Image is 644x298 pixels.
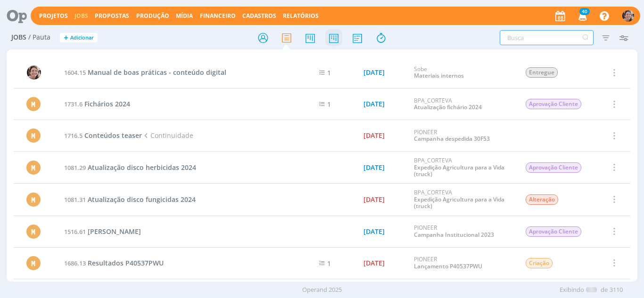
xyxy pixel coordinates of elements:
div: BPA_CORTEVA [414,157,511,177]
a: 1081.31Atualização disco fungicidas 2024 [64,195,196,204]
span: de [601,285,608,295]
a: 1686.13Resultados P40537PWU [64,258,164,267]
span: Continuidade [142,131,193,140]
div: [DATE] [363,228,385,235]
span: Exibindo [560,285,584,295]
div: [DATE] [363,132,385,139]
span: Atualização disco herbicidas 2024 [88,163,196,172]
span: Aprovação Cliente [526,226,581,237]
button: Financeiro [197,12,239,20]
span: 1 [327,100,331,109]
div: [DATE] [363,69,385,76]
span: 40 [579,8,590,15]
a: Atualização fichário 2024 [414,103,482,111]
span: Fichários 2024 [84,99,130,108]
span: 1604.15 [64,68,86,77]
button: Cadastros [239,12,279,20]
button: +Adicionar [60,33,98,43]
span: / Pauta [28,33,50,41]
span: Resultados P40537PWU [88,258,164,267]
div: M [26,129,41,143]
img: A [622,10,634,22]
a: Expedição Agricultura para a Vida (truck) [414,163,504,178]
span: 1 [327,259,331,268]
div: PIONEER [414,129,511,143]
span: Propostas [95,12,129,20]
a: Projetos [39,12,68,20]
button: Propostas [92,12,132,20]
span: Aprovação Cliente [526,162,581,173]
span: 1716.5 [64,131,83,140]
a: Financeiro [200,12,236,20]
div: BPA_CORTEVA [414,97,511,111]
span: 1081.29 [64,163,86,172]
span: Entregue [526,67,558,78]
a: 1081.29Atualização disco herbicidas 2024 [64,163,196,172]
span: Atualização disco fungicidas 2024 [88,195,196,204]
span: Alteração [526,194,558,205]
span: [PERSON_NAME] [88,227,141,236]
span: Aprovação Cliente [526,99,581,109]
span: Jobs [11,33,26,41]
a: 1604.15Manual de boas práticas - conteúdo digital [64,68,226,77]
a: Campanha Institucional 2023 [414,231,494,239]
button: 40 [572,8,592,24]
a: Jobs [74,12,88,20]
span: Conteúdos teaser [84,131,142,140]
div: M [26,193,41,207]
img: A [27,65,41,80]
div: PIONEER [414,225,511,238]
span: 1081.31 [64,195,86,204]
div: [DATE] [363,260,385,266]
span: Adicionar [70,35,94,41]
div: M [26,256,41,270]
div: [DATE] [363,101,385,107]
span: 1516.61 [64,227,86,236]
div: M [26,225,41,239]
button: A [622,8,635,24]
span: 1686.13 [64,259,86,267]
div: [DATE] [363,196,385,203]
a: Produção [136,12,169,20]
div: [DATE] [363,164,385,171]
div: BPA_CORTEVA [414,189,511,209]
div: PIONEER [414,256,511,270]
span: 1 [327,68,331,77]
input: Busca [500,30,594,45]
a: 1716.5Conteúdos teaser [64,131,142,140]
span: Manual de boas práticas - conteúdo digital [88,68,226,77]
span: Cadastros [242,12,276,20]
a: Materiais internos [414,72,464,80]
a: 1731.6Fichários 2024 [64,99,130,108]
a: Relatórios [283,12,319,20]
button: Projetos [36,12,71,20]
div: Sobe [414,66,511,80]
span: Criação [526,258,553,268]
a: Lançamento P40537PWU [414,262,482,270]
button: Mídia [173,12,196,20]
a: Mídia [176,12,193,20]
div: M [26,97,41,111]
button: Relatórios [280,12,322,20]
span: 3110 [610,285,623,295]
button: Produção [133,12,172,20]
a: Expedição Agricultura para a Vida (truck) [414,195,504,210]
span: + [64,33,68,43]
a: Campanha despedida 30F53 [414,135,490,143]
button: Jobs [72,12,91,20]
div: M [26,161,41,175]
a: 1516.61[PERSON_NAME] [64,227,141,236]
span: 1731.6 [64,100,83,108]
